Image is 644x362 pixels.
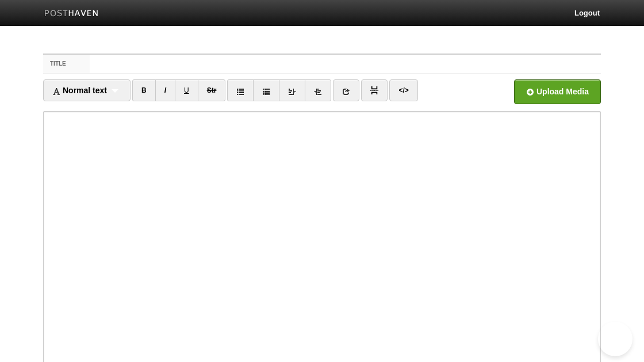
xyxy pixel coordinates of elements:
img: pagebreak-icon.png [370,86,378,94]
iframe: Help Scout Beacon - Open [598,322,632,356]
span: Normal text [52,86,107,95]
img: Posthaven-bar [44,10,99,18]
a: Str [198,79,226,101]
label: Title [43,55,90,73]
a: </> [389,79,417,101]
del: Str [207,86,217,94]
a: U [175,79,198,101]
a: B [132,79,156,101]
a: I [155,79,175,101]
